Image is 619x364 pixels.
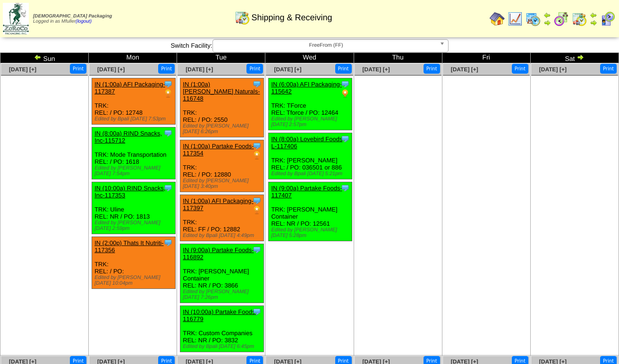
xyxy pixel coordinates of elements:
[34,53,42,61] img: arrowleft.gif
[354,53,442,63] td: Thu
[246,64,263,74] button: Print
[92,182,176,234] div: TRK: Uline REL: NR / PO: 1813
[183,344,263,349] div: Edited by Bpali [DATE] 6:45pm
[183,143,254,157] a: IN (1:00a) Partake Foods-117354
[92,127,176,179] div: TRK: Mode Transportation REL: / PO: 1618
[526,11,541,26] img: calendarprod.gif
[530,53,619,63] td: Sat
[424,64,440,74] button: Print
[269,133,352,179] div: TRK: [PERSON_NAME] REL: / PO: 036501 or 886
[271,135,342,150] a: IN (8:00a) Lovebird Foods L-117406
[163,183,173,193] img: Tooltip
[9,66,36,73] a: [DATE] [+]
[543,11,551,19] img: arrowleft.gif
[180,78,264,137] div: TRK: REL: / PO: 2550
[600,11,615,26] img: calendarcustomer.gif
[252,141,262,151] img: Tooltip
[340,79,350,89] img: Tooltip
[217,40,436,51] span: FreeFrom (FF)
[94,130,162,144] a: IN (8:00a) RIND Snacks, Inc-115712
[572,11,587,26] img: calendarinout.gif
[554,11,569,26] img: calendarblend.gif
[163,89,173,98] img: PO
[183,289,263,300] div: Edited by [PERSON_NAME] [DATE] 7:26pm
[89,53,177,63] td: Mon
[92,237,176,289] div: TRK: REL: / PO:
[158,64,175,74] button: Print
[271,171,352,177] div: Edited by Bpali [DATE] 5:21pm
[94,116,175,122] div: Edited by Bpali [DATE] 7:53pm
[340,183,350,193] img: Tooltip
[180,244,264,303] div: TRK: [PERSON_NAME] Container REL: NR / PO: 3866
[251,13,332,23] span: Shipping & Receiving
[340,89,350,98] img: PO
[252,307,262,316] img: Tooltip
[363,66,390,73] a: [DATE] [+]
[252,245,262,254] img: Tooltip
[180,306,264,352] div: TRK: Custom Companies REL: NR / PO: 3832
[577,53,584,61] img: arrowright.gif
[97,66,125,73] a: [DATE] [+]
[33,14,112,24] span: Logged in as Mfuller
[271,116,352,127] div: Edited by [PERSON_NAME] [DATE] 2:57pm
[180,195,264,241] div: TRK: REL: FF / PO: 12882
[271,185,342,199] a: IN (9:00a) Partake Foods-117407
[94,275,175,286] div: Edited by [PERSON_NAME] [DATE] 10:04pm
[490,11,505,26] img: home.gif
[163,79,173,89] img: Tooltip
[183,246,254,261] a: IN (9:00a) Partake Foods-116892
[451,66,478,73] a: [DATE] [+]
[271,81,342,95] a: IN (6:00a) AFI Packaging-115642
[252,79,262,89] img: Tooltip
[183,197,254,212] a: IN (1:00a) AFI Packaging-117397
[183,233,263,238] div: Edited by Bpali [DATE] 4:49pm
[183,123,263,135] div: Edited by [PERSON_NAME] [DATE] 6:26pm
[3,3,29,34] img: zoroco-logo-small.webp
[271,227,352,238] div: Edited by [PERSON_NAME] [DATE] 5:28pm
[539,66,567,73] a: [DATE] [+]
[512,64,528,74] button: Print
[252,151,262,160] img: PO
[76,19,92,24] a: (logout)
[94,165,175,177] div: Edited by [PERSON_NAME] [DATE] 7:54pm
[252,205,262,215] img: PO
[180,140,264,192] div: TRK: REL: / PO: 12880
[274,66,301,73] a: [DATE] [+]
[94,81,165,95] a: IN (1:00a) AFI Packaging-117387
[340,134,350,144] img: Tooltip
[252,196,262,205] img: Tooltip
[186,66,213,73] a: [DATE] [+]
[590,11,597,19] img: arrowleft.gif
[163,238,173,247] img: Tooltip
[590,19,597,26] img: arrowright.gif
[94,239,163,254] a: IN (2:00p) Thats It Nutriti-117356
[70,64,86,74] button: Print
[183,178,263,189] div: Edited by [PERSON_NAME] [DATE] 3:40pm
[33,14,112,19] span: [DEMOGRAPHIC_DATA] Packaging
[442,53,530,63] td: Fri
[183,308,257,322] a: IN (10:00a) Partake Foods-116779
[508,11,523,26] img: line_graph.gif
[235,10,250,25] img: calendarinout.gif
[269,78,352,130] div: TRK: TForce REL: Tforce / PO: 12464
[269,182,352,241] div: TRK: [PERSON_NAME] Container REL: NR / PO: 12561
[600,64,617,74] button: Print
[543,19,551,26] img: arrowright.gif
[94,220,175,231] div: Edited by [PERSON_NAME] [DATE] 2:59pm
[92,78,176,125] div: TRK: REL: / PO: 12748
[94,185,165,199] a: IN (10:00a) RIND Snacks, Inc-117353
[265,53,354,63] td: Wed
[177,53,265,63] td: Tue
[183,81,260,102] a: IN (1:00a) [PERSON_NAME] Naturals-116748
[163,128,173,138] img: Tooltip
[0,53,89,63] td: Sun
[335,64,352,74] button: Print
